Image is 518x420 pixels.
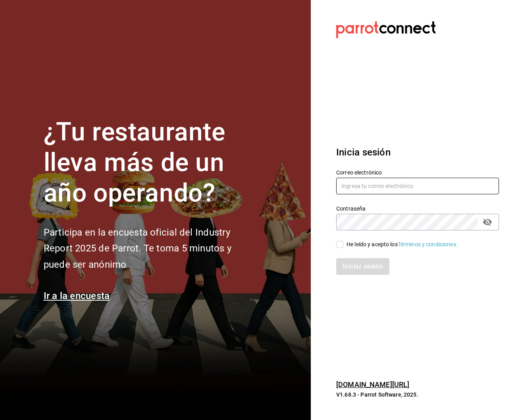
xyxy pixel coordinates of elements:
[336,178,499,194] input: Ingresa tu correo electrónico
[44,224,258,273] h2: Participa en la encuesta oficial del Industry Report 2025 de Parrot. Te toma 5 minutos y puede se...
[347,240,458,249] div: He leído y acepto los
[336,145,499,159] h3: Inicia sesión
[481,215,494,229] button: passwordField
[336,391,499,399] p: V1.68.3 - Parrot Software, 2025.
[44,290,110,301] a: Ir a la encuesta
[336,380,409,389] a: [DOMAIN_NAME][URL]
[398,241,458,247] a: Términos y condiciones.
[336,206,499,211] label: Contraseña
[44,117,258,208] h1: ¿Tu restaurante lleva más de un año operando?
[336,170,499,175] label: Correo electrónico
